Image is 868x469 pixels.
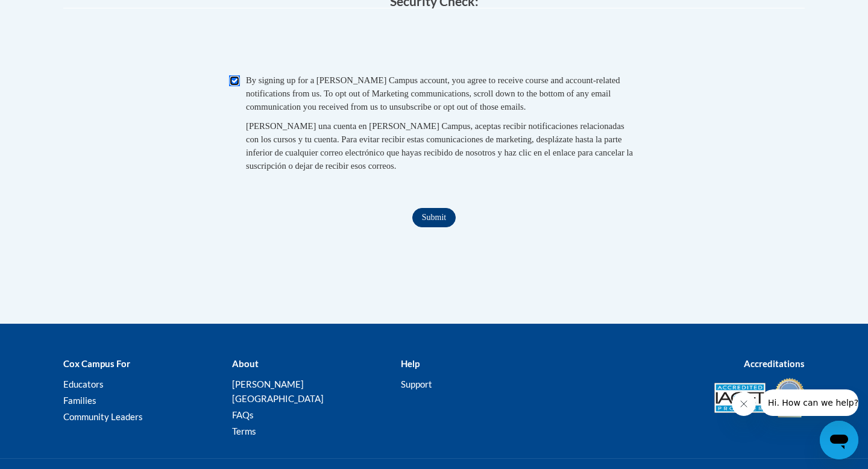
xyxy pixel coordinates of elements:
span: [PERSON_NAME] una cuenta en [PERSON_NAME] Campus, aceptas recibir notificaciones relacionadas con... [246,121,633,171]
a: Educators [63,379,104,389]
b: Cox Campus For [63,358,130,369]
a: Support [401,379,432,389]
iframe: reCAPTCHA [342,20,526,68]
b: About [232,358,259,369]
iframe: Close message [732,392,756,416]
a: Terms [232,426,256,436]
iframe: Message from company [761,389,858,416]
a: [PERSON_NAME][GEOGRAPHIC_DATA] [232,379,324,404]
iframe: Button to launch messaging window [820,421,858,459]
span: By signing up for a [PERSON_NAME] Campus account, you agree to receive course and account-related... [246,75,620,112]
input: Submit [412,208,456,227]
a: Community Leaders [63,411,143,422]
img: IDA® Accredited [775,377,805,419]
a: FAQs [232,409,254,420]
a: Families [63,395,96,406]
b: Accreditations [744,358,805,369]
img: Accredited IACET® Provider [714,383,766,413]
b: Help [401,358,420,369]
